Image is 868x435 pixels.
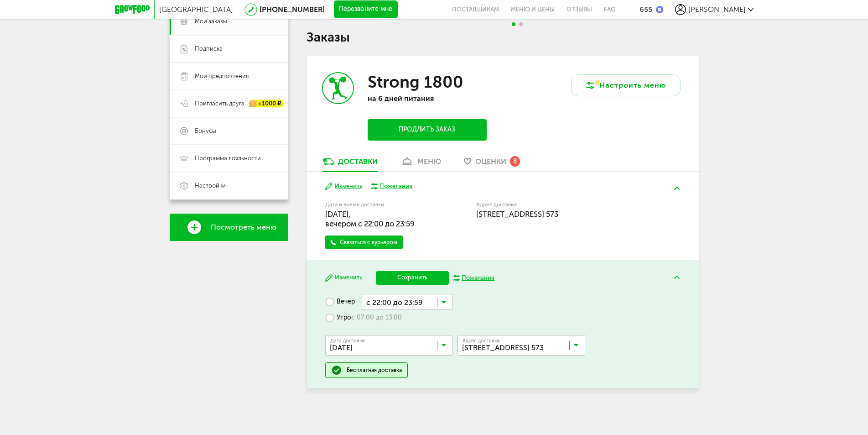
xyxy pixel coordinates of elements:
a: Посмотреть меню [170,214,288,241]
button: Изменить [325,182,362,191]
div: 655 [639,5,652,14]
a: меню [396,157,446,171]
button: Перезвоните мне [334,0,398,19]
a: Подписка [170,35,288,63]
a: Мои предпочтения [170,63,288,90]
img: bonus_b.cdccf46.png [656,6,663,13]
a: Доставки [318,157,382,171]
img: arrow-up-green.5eb5f82.svg [674,187,680,190]
span: Посмотреть меню [211,223,276,231]
button: Сохранить [376,271,449,285]
span: [STREET_ADDRESS] 573 [476,210,558,219]
a: Программа лояльности [170,145,288,172]
button: Настроить меню [571,74,681,96]
span: Go to slide 2 [519,22,523,26]
a: [PHONE_NUMBER] [260,5,325,14]
span: Мои предпочтения [195,72,249,80]
span: Оценки [475,157,506,166]
span: [DATE], вечером c 22:00 до 23:59 [325,210,415,228]
div: Пожелания [379,182,412,190]
p: на 6 дней питания [368,94,486,103]
a: Настройки [170,172,288,199]
button: Продлить заказ [368,119,486,141]
button: Пожелания [371,182,413,190]
span: Дата доставки [330,338,365,343]
div: Бесплатная доставка [347,367,402,374]
span: Программа лояльности [195,154,261,162]
div: Пожелания [462,274,494,282]
span: [GEOGRAPHIC_DATA] [159,5,233,14]
span: Настройки [195,182,226,190]
h3: Strong 1800 [368,72,463,92]
span: с 07:00 до 13:00 [351,314,402,322]
a: Мои заказы [170,8,288,35]
a: Бонусы [170,117,288,145]
label: Вечер [325,294,355,310]
a: Оценки 8 [459,157,525,171]
span: Go to slide 1 [512,22,515,26]
a: Связаться с курьером [325,236,403,249]
a: Пригласить друга +1000 ₽ [170,90,288,117]
button: Изменить [325,273,362,282]
div: +1000 ₽ [249,100,284,108]
span: Бонусы [195,127,216,135]
span: [PERSON_NAME] [688,5,746,14]
span: Адрес доставки [463,338,500,343]
label: Адрес доставки [476,202,646,207]
img: arrow-up-green.5eb5f82.svg [674,276,680,279]
div: меню [417,157,441,166]
label: Утро [325,310,402,326]
button: Пожелания [453,274,495,282]
h1: Заказы [307,31,699,43]
div: 8 [510,156,520,166]
div: Доставки [338,157,378,166]
img: done.51a953a.svg [331,365,342,376]
span: Пригласить друга [195,100,244,108]
span: Мои заказы [195,17,227,26]
label: Дата и время доставки [325,202,430,207]
span: Подписка [195,45,223,53]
